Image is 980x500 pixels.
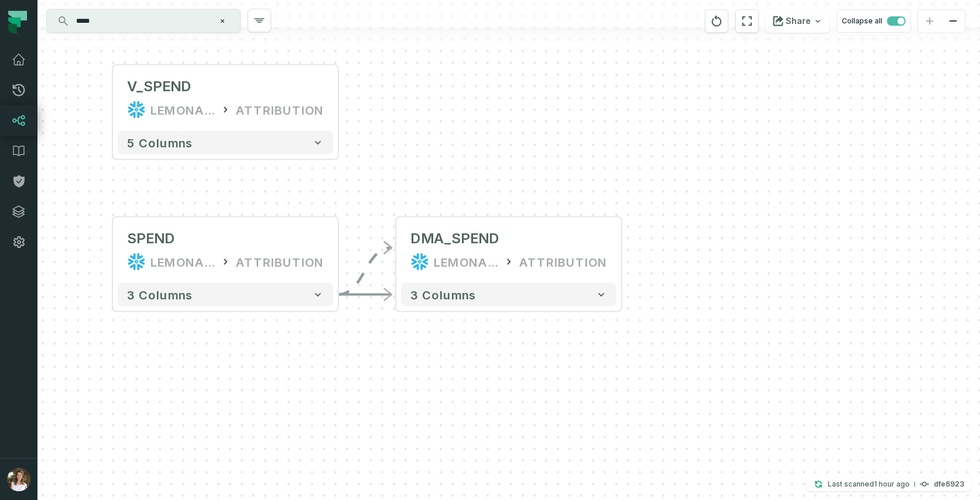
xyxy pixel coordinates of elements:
div: LEMONADE [150,101,215,119]
button: Clear search query [217,15,228,27]
button: zoom out [941,10,965,33]
div: ATTRIBUTION [519,253,607,271]
button: Share [766,9,830,33]
div: ATTRIBUTION [236,253,324,271]
h4: dfe6923 [934,481,964,488]
g: Edge from 13a35d2bf188ae8e7668f2a66df23190 to 38ad268fd11c91b152df777fc40928b5 [338,248,392,295]
div: SPEND [127,229,175,248]
p: Last scanned [828,478,910,490]
div: LEMONADE_DWH [150,253,215,271]
div: LEMONADE_DWH [434,253,498,271]
span: 3 columns [410,288,476,302]
div: DMA_SPEND [410,229,499,248]
span: 5 columns [127,136,193,150]
button: Last scanned[DATE] 10:52:28 AMdfe6923 [807,477,971,491]
span: 3 columns [127,288,193,302]
button: Collapse all [837,9,911,33]
img: avatar of Sharon Lifchitz [7,468,30,491]
div: V_SPEND [127,77,191,96]
relative-time: Sep 29, 2025, 10:52 AM GMT+2 [874,480,910,488]
div: ATTRIBUTION [236,101,324,119]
